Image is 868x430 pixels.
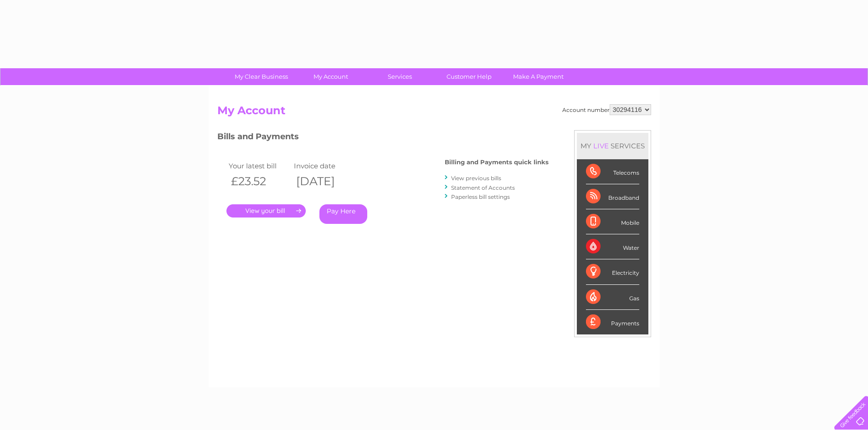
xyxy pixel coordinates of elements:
[586,285,639,310] div: Gas
[586,159,639,184] div: Telecoms
[292,160,357,172] td: Invoice date
[226,160,292,172] td: Your latest bill
[217,104,651,121] h2: My Account
[226,204,306,218] a: .
[226,172,292,191] th: £23.52
[577,133,648,159] div: MY SERVICES
[586,259,639,284] div: Electricity
[451,193,510,200] a: Paperless bill settings
[224,68,299,85] a: My Clear Business
[293,68,368,85] a: My Account
[586,184,639,209] div: Broadband
[217,130,549,146] h3: Bills and Payments
[319,204,367,224] a: Pay Here
[362,68,437,85] a: Services
[586,209,639,234] div: Mobile
[451,184,515,191] a: Statement of Accounts
[562,104,651,115] div: Account number
[431,68,507,85] a: Customer Help
[292,172,357,191] th: [DATE]
[445,159,549,166] h4: Billing and Payments quick links
[501,68,576,85] a: Make A Payment
[451,175,501,182] a: View previous bills
[586,310,639,334] div: Payments
[586,234,639,259] div: Water
[591,142,611,150] div: LIVE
